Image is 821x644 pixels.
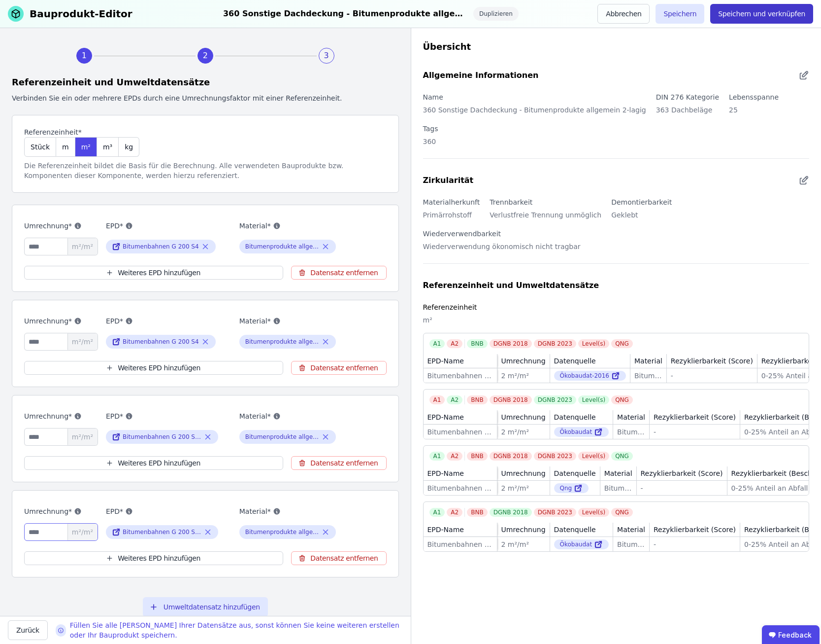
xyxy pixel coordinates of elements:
div: A1 [429,395,445,404]
div: m² [423,313,810,333]
button: Weiteres EPD hinzufügen [24,551,283,565]
label: Materialherkunft [423,198,480,206]
div: QNG [611,339,633,348]
button: Speichern [656,4,704,24]
div: QNG [611,508,633,517]
div: Verbinden Sie ein oder mehrere EPDs durch eine Umrechnungsfaktor mit einer Referenzeinheit. [12,93,399,103]
div: Bitumenbahnen G 200 S4 (Dicke 0,004 m) [427,539,493,549]
button: Abbrechen [597,4,650,24]
span: m²/m² [67,524,98,540]
div: 2 m²/m² [501,539,546,549]
div: A2 [447,452,462,461]
label: Wiederverwendbarkeit [423,230,501,238]
div: Zirkularität [423,175,474,186]
div: 2 m²/m² [501,427,546,437]
div: EPD-Name [427,525,464,535]
span: m [62,142,69,152]
div: Füllen Sie alle [PERSON_NAME] Ihrer Datensätze aus, sonst können Sie keine weiteren erstellen ode... [70,620,403,640]
div: Bitumenprodukte allgemein [245,243,319,250]
div: BNB [467,395,487,404]
span: m²/m² [67,238,98,255]
div: Bitumenprodukte allgemein [245,338,319,346]
button: Weiteres EPD hinzufügen [24,266,283,280]
span: m² [81,142,91,152]
div: Bitumenprodukte allgemein [245,528,319,536]
label: Lebensspanne [729,93,779,101]
div: Referenzeinheit und Umweltdatensätze [423,280,599,291]
div: DGNB 2018 [490,508,532,517]
button: Weiteres EPD hinzufügen [24,456,283,470]
label: Umrechnung* [24,315,98,327]
div: Umrechnung [501,356,546,366]
div: 2 m²/m² [501,483,546,493]
div: - [671,371,753,381]
div: Level(s) [578,508,609,517]
div: A2 [447,339,462,348]
div: Datenquelle [554,356,596,366]
div: Verlustfreie Trennung unmöglich [490,208,601,228]
button: Speichern und verknüpfen [710,4,813,24]
div: BNB [467,508,487,517]
div: Rezyklierbarkeit (Score) [654,412,736,422]
label: Name [423,93,443,101]
div: Geklebt [611,208,672,228]
div: Level(s) [578,339,609,348]
div: DGNB 2023 [534,395,576,404]
div: Material [617,525,645,535]
div: Qng [554,483,589,493]
div: DGNB 2018 [490,395,532,404]
div: Rezyklierbarkeit (Score) [671,356,753,366]
label: Umrechnung* [24,220,98,232]
div: Material [634,356,662,366]
label: Referenzeinheit* [24,127,139,137]
label: Umrechnung* [24,410,98,422]
div: Bauprodukt-Editor [30,7,132,21]
div: BNB [467,452,487,461]
div: 360 Sonstige Dachdeckung - Bitumenprodukte allgemein 2-lagig [223,7,469,21]
div: DGNB 2018 [490,339,532,348]
div: A2 [447,508,462,517]
div: Rezyklierbarkeit (Score) [654,525,736,535]
div: 2 [197,48,213,64]
div: 3 [319,48,334,64]
span: kg [125,142,133,152]
button: Datensatz entfernen [291,456,386,470]
div: QNG [611,395,633,404]
div: Duplizieren [473,7,519,21]
label: Trennbarkeit [490,198,532,206]
div: Allgemeine Informationen [423,70,539,81]
div: Material [604,468,632,478]
div: Bitumenbahnen G 200 S4 (Dicke 4 mm) [427,483,493,493]
div: QNG [611,452,633,461]
label: Material* [239,315,365,327]
div: Referenzeinheit und Umweltdatensätze [12,75,399,89]
div: 363 Dachbeläge [656,103,719,123]
div: Bitumenbahnen G 200 S4 [427,427,493,437]
div: Bitumenprodukte allgemein [604,483,632,493]
div: 360 Sonstige Dachdeckung - Bitumenprodukte allgemein 2-lagig [423,103,646,123]
button: Datensatz entfernen [291,551,386,565]
div: DGNB 2023 [534,508,576,517]
label: Demontierbarkeit [611,198,672,206]
span: Stück [31,142,50,152]
button: Datensatz entfernen [291,266,386,280]
span: m²/m² [67,333,98,350]
div: A1 [429,452,445,461]
div: Bitumenprodukte allgemein [245,433,319,441]
div: A1 [429,339,445,348]
label: Umrechnung* [24,505,98,517]
label: Tags [423,125,438,133]
span: m²/m² [67,429,98,445]
div: - [654,427,736,437]
label: Referenzeinheit [423,303,477,311]
button: Umweltdatensatz hinzufügen [143,597,268,617]
div: Umrechnung [501,468,546,478]
label: Material* [239,220,365,232]
button: Weiteres EPD hinzufügen [24,361,283,375]
div: Datenquelle [554,412,596,422]
div: Die Referenzeinheit bildet die Basis für die Berechnung. Alle verwendeten Bauprodukte bzw. Kompon... [24,161,387,180]
div: Level(s) [578,452,609,461]
div: Ökobaudat [554,427,609,437]
label: Material* [239,505,365,517]
div: Bitumenprodukte allgemein [617,427,645,437]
